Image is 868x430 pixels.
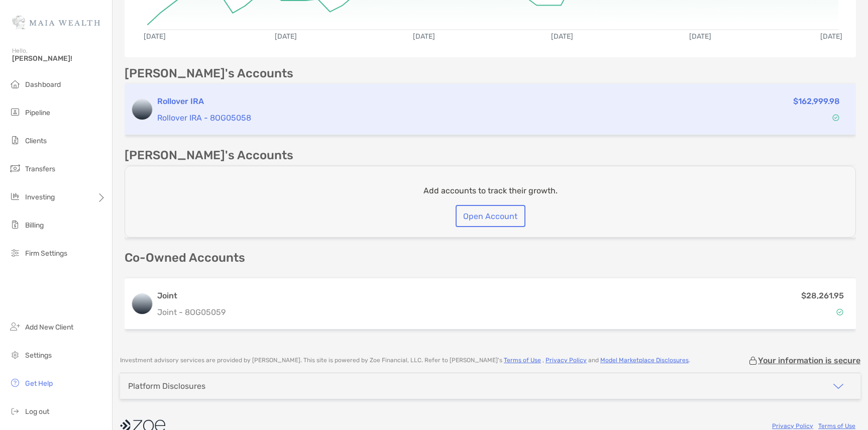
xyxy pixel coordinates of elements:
[132,99,152,120] img: logo account
[125,149,293,162] p: [PERSON_NAME]'s Accounts
[801,289,844,302] p: $28,261.95
[818,422,855,429] a: Terms of Use
[25,165,55,173] span: Transfers
[423,184,558,197] p: Add accounts to track their growth.
[25,407,49,416] span: Log out
[836,308,843,315] img: Account Status icon
[25,80,61,89] span: Dashboard
[9,405,21,417] img: logout icon
[25,221,44,230] span: Billing
[551,32,573,41] text: [DATE]
[25,137,47,145] span: Clients
[546,357,587,364] a: Privacy Policy
[132,294,152,314] img: logo account
[772,422,813,429] a: Privacy Policy
[832,114,839,121] img: Account Status icon
[9,247,21,259] img: firm-settings icon
[9,377,21,389] img: get-help icon
[25,351,52,360] span: Settings
[157,112,651,124] p: Rollover IRA - 8OG05058
[25,323,73,332] span: Add New Client
[144,32,166,41] text: [DATE]
[832,380,844,392] img: icon arrow
[820,32,842,41] text: [DATE]
[12,4,100,40] img: Zoe Logo
[157,306,226,318] p: Joint - 8OG05059
[120,357,690,364] p: Investment advisory services are provided by [PERSON_NAME] . This site is powered by Zoe Financia...
[793,95,840,107] p: $162,999.98
[25,249,67,258] span: Firm Settings
[9,106,21,118] img: pipeline icon
[125,252,856,264] p: Co-Owned Accounts
[25,193,55,201] span: Investing
[9,190,21,202] img: investing icon
[9,78,21,90] img: dashboard icon
[689,32,711,41] text: [DATE]
[25,379,53,388] span: Get Help
[25,109,50,117] span: Pipeline
[9,320,21,333] img: add_new_client icon
[600,357,689,364] a: Model Marketplace Disclosures
[758,356,860,365] p: Your information is secure
[125,67,293,80] p: [PERSON_NAME]'s Accounts
[413,32,435,41] text: [DATE]
[9,162,21,174] img: transfers icon
[12,54,106,63] span: [PERSON_NAME]!
[128,381,205,391] div: Platform Disclosures
[275,32,297,41] text: [DATE]
[504,357,541,364] a: Terms of Use
[9,349,21,361] img: settings icon
[157,95,651,107] h3: Rollover IRA
[456,205,525,227] button: Open Account
[9,219,21,231] img: billing icon
[157,290,226,302] h3: Joint
[9,134,21,146] img: clients icon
